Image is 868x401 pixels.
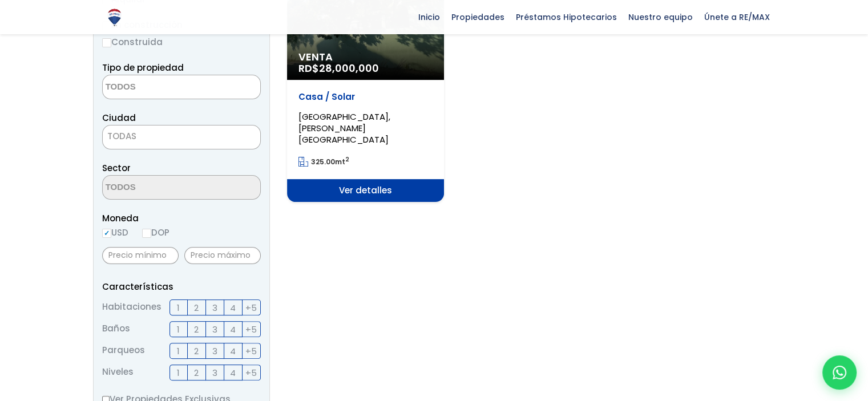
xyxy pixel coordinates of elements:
span: 2 [194,301,199,315]
span: 325.00 [311,157,335,167]
span: Niveles [102,364,134,380]
span: Propiedades [446,9,510,26]
input: Precio mínimo [102,247,179,264]
span: mt [298,157,349,167]
span: TODAS [103,128,260,144]
textarea: Search [103,176,213,200]
span: Venta [298,51,433,63]
span: Préstamos Hipotecarios [510,9,623,26]
input: Precio máximo [184,247,261,264]
span: 4 [230,366,236,380]
span: 3 [212,366,217,380]
span: +5 [245,322,257,337]
span: 1 [177,344,180,358]
span: Habitaciones [102,299,162,315]
span: 4 [230,322,236,337]
span: Únete a RE/MAX [699,9,776,26]
span: 4 [230,301,236,315]
span: 2 [194,322,199,337]
span: Baños [102,321,130,337]
span: TODAS [102,125,261,149]
label: USD [102,225,128,240]
label: DOP [142,225,169,240]
span: +5 [245,301,257,315]
img: Logo de REMAX [104,7,124,27]
span: 3 [212,344,217,358]
span: +5 [245,366,257,380]
span: Ciudad [102,112,136,124]
span: [GEOGRAPHIC_DATA], [PERSON_NAME][GEOGRAPHIC_DATA] [298,111,390,145]
span: 4 [230,344,236,358]
span: Moneda [102,211,261,225]
span: 3 [212,322,217,337]
input: DOP [142,229,151,238]
span: Nuestro equipo [623,9,699,26]
span: Inicio [413,9,446,26]
span: +5 [245,344,257,358]
textarea: Search [103,75,213,100]
span: 3 [212,301,217,315]
label: Construida [102,35,261,49]
p: Casa / Solar [298,91,433,103]
span: 28,000,000 [319,61,379,75]
input: USD [102,229,111,238]
span: Tipo de propiedad [102,62,184,74]
span: Sector [102,162,131,174]
span: 2 [194,344,199,358]
span: TODAS [107,130,136,142]
p: Características [102,280,261,294]
span: 1 [177,322,180,337]
span: 1 [177,301,180,315]
span: 2 [194,366,199,380]
span: Parqueos [102,343,145,359]
input: Construida [102,38,111,47]
span: RD$ [298,61,379,75]
sup: 2 [345,155,349,164]
span: Ver detalles [287,179,444,202]
span: 1 [177,366,180,380]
